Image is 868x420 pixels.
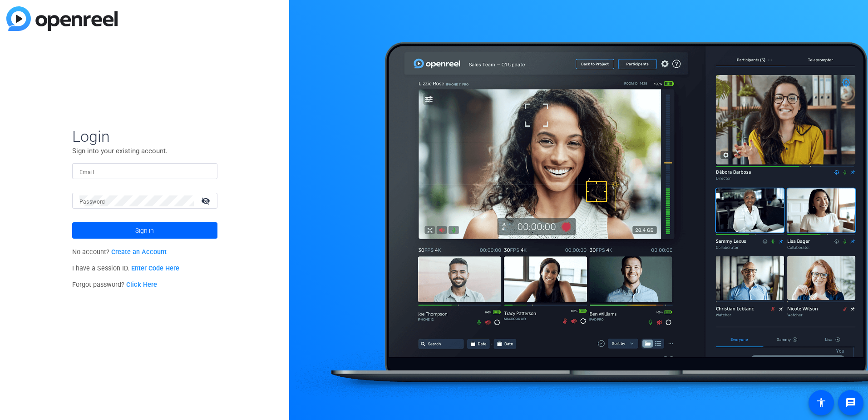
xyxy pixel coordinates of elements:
[72,127,217,146] span: Login
[72,248,167,256] span: No account?
[72,222,217,239] button: Sign in
[845,397,856,408] mat-icon: message
[72,265,180,272] span: I have a Session ID.
[79,166,210,177] input: Enter Email Address
[196,194,217,207] mat-icon: visibility_off
[126,281,157,289] a: Click Here
[131,265,179,272] a: Enter Code Here
[111,248,167,256] a: Create an Account
[6,6,118,31] img: blue-gradient.svg
[135,219,154,242] span: Sign in
[79,199,105,205] mat-label: Password
[72,281,158,289] span: Forgot password?
[72,146,217,156] p: Sign into your existing account.
[79,169,94,175] mat-label: Email
[816,397,827,408] mat-icon: accessibility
